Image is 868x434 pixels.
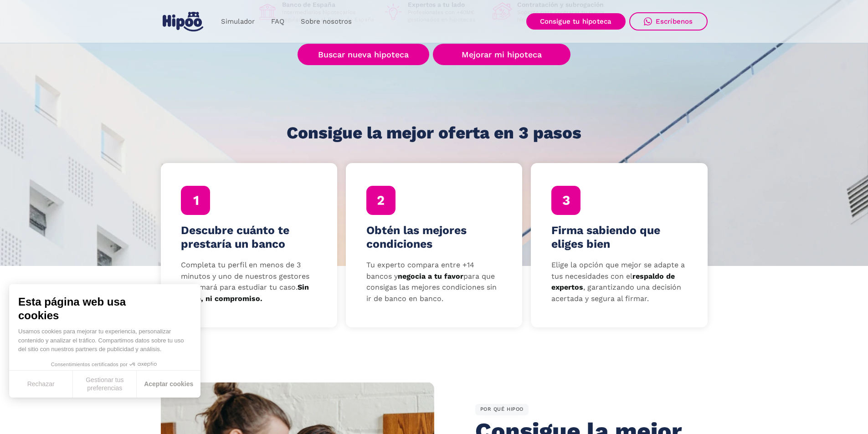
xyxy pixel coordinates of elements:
[526,13,626,30] a: Consigue tu hipoteca
[475,404,529,416] div: POR QUÉ HIPOO
[181,283,309,303] strong: Sin coste, ni compromiso.
[263,13,293,31] a: FAQ
[629,12,708,31] a: Escríbenos
[551,224,687,251] h4: Firma sabiendo que eliges bien
[213,13,263,31] a: Simulador
[181,260,317,305] p: Completa tu perfil en menos de 3 minutos y uno de nuestros gestores te llamará para estudiar tu c...
[293,13,360,31] a: Sobre nosotros
[287,124,581,142] h1: Consigue la mejor oferta en 3 pasos
[398,272,463,281] strong: negocia a tu favor
[366,224,502,251] h4: Obtén las mejores condiciones
[433,44,570,65] a: Mejorar mi hipoteca
[656,17,693,26] div: Escríbenos
[298,44,429,65] a: Buscar nueva hipoteca
[366,260,502,305] p: Tu experto compara entre +14 bancos y para que consigas las mejores condiciones sin ir de banco e...
[181,224,317,251] h4: Descubre cuánto te prestaría un banco
[551,260,687,305] p: Elige la opción que mejor se adapte a tus necesidades con el , garantizando una decisión acertada...
[161,8,205,35] a: home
